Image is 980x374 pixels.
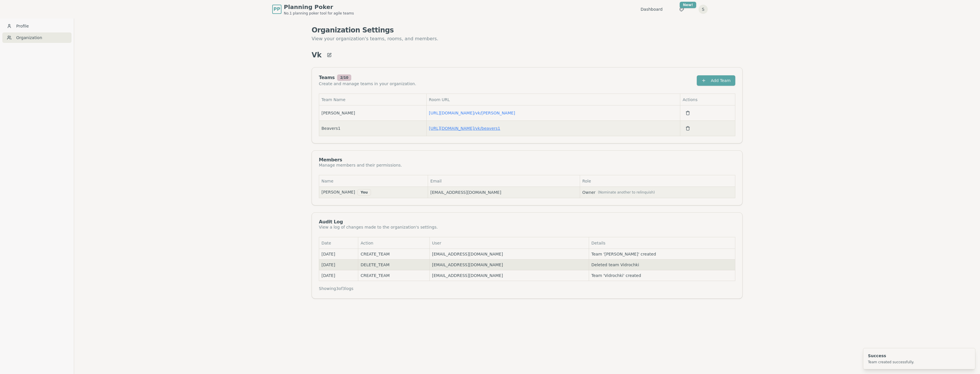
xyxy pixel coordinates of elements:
th: Name [319,175,428,187]
div: Members [319,158,402,162]
td: [EMAIL_ADDRESS][DOMAIN_NAME] [429,260,589,270]
span: Beavers1 [321,125,341,131]
div: Audit Log [319,220,735,224]
td: 2025-06-04 17:41:41 [319,260,358,270]
td: 2025-05-29 15:30:00 [319,270,358,281]
h1: Organization Settings [312,25,743,35]
div: Team created successfully. [868,360,914,364]
th: Email [428,175,580,187]
a: [URL][DOMAIN_NAME]/vk/beavers1 [429,126,500,131]
button: Add Team [697,75,735,86]
td: Team 'Vidrochki' created [589,270,735,281]
span: PP [273,6,280,13]
a: PPPlanning PokerNo.1 planning poker tool for agile teams [272,3,354,16]
th: Date [319,237,358,249]
a: Profile [2,21,72,31]
span: [PERSON_NAME] [321,110,355,116]
span: Planning Poker [284,3,354,11]
th: Actions [680,94,735,105]
div: View a log of changes made to the organization's settings. [319,224,735,230]
td: [EMAIL_ADDRESS][DOMAIN_NAME] [428,187,580,198]
p: Showing 3 of 3 logs [319,286,353,291]
button: New! [677,4,687,14]
th: Team Name [319,94,427,105]
p: View your organization's teams, rooms, and members. [312,35,743,43]
td: DELETE_TEAM [358,260,430,270]
div: Manage members and their permissions. [319,162,402,168]
td: [EMAIL_ADDRESS][DOMAIN_NAME] [429,249,589,260]
td: 2025-06-04 17:42:07 [319,249,358,260]
td: Deleted team Vidrochki [589,260,735,270]
div: Teams [319,74,416,81]
button: S [699,5,708,14]
th: Room URL [427,94,680,105]
td: [EMAIL_ADDRESS][DOMAIN_NAME] [429,270,589,281]
td: CREATE_TEAM [358,270,430,281]
p: Vk [312,50,322,60]
a: Dashboard [641,6,663,12]
div: Success [868,353,914,359]
td: Team '[PERSON_NAME]' created [589,249,735,260]
div: Create and manage teams in your organization. [319,81,416,87]
span: No.1 planning poker tool for agile teams [284,11,354,16]
th: Role [580,175,735,187]
a: [URL][DOMAIN_NAME]/vk/[PERSON_NAME] [429,111,515,115]
span: (Nominate another to relinquish) [598,190,655,195]
th: Action [358,237,430,249]
td: CREATE_TEAM [358,249,430,260]
th: User [429,237,589,249]
td: [PERSON_NAME] [319,187,428,198]
a: Organization [2,32,72,43]
th: Details [589,237,735,249]
div: 2 / 10 [337,74,352,81]
div: New! [680,2,696,8]
span: Owner [582,189,733,195]
div: You [357,189,371,196]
